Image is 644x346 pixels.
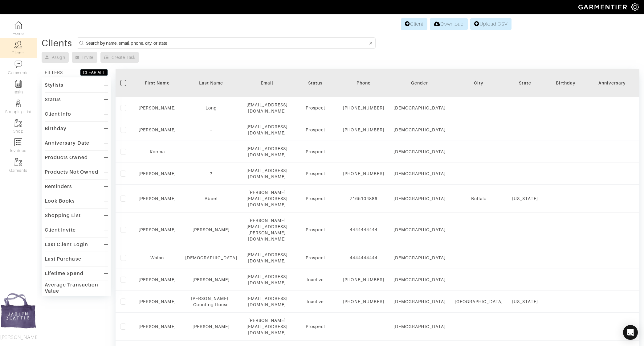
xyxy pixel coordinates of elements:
div: Anniversary [593,80,630,86]
div: Lifetime Spend [45,270,84,277]
div: [DEMOGRAPHIC_DATA] [393,277,446,283]
th: Toggle SortBy [134,69,181,97]
div: Client Info [45,111,71,117]
div: Status [45,97,61,103]
div: State [512,80,538,86]
img: gear-icon-white-bd11855cb880d31180b6d7d6211b90ccbf57a29d726f0c71d8c61bd08dd39cc2.png [631,3,639,11]
div: [EMAIL_ADDRESS][DOMAIN_NAME] [247,146,288,158]
div: [DEMOGRAPHIC_DATA] [393,255,446,261]
div: Prospect [297,105,334,111]
div: [DEMOGRAPHIC_DATA] [393,105,446,111]
button: CLEAR ALL [80,69,108,76]
div: [US_STATE] [512,196,538,202]
th: Toggle SortBy [589,69,635,97]
div: 7165104886 [343,196,384,202]
div: [PERSON_NAME][EMAIL_ADDRESS][DOMAIN_NAME] [247,317,288,336]
div: Birthday [45,126,67,132]
div: Prospect [297,127,334,133]
th: Toggle SortBy [389,69,450,97]
a: [PERSON_NAME] [139,105,176,110]
div: Buffalo [455,196,503,202]
div: Last Name [185,80,237,86]
a: Client [401,18,427,30]
div: Reminders [45,183,72,190]
div: Birthday [547,80,584,86]
th: Toggle SortBy [543,69,589,97]
div: Products Owned [45,154,88,161]
a: [PERSON_NAME] [139,277,176,282]
input: Search by name, email, phone, city, or state [86,39,368,47]
div: [DEMOGRAPHIC_DATA] [393,323,446,330]
a: Abeel [205,196,218,201]
div: [GEOGRAPHIC_DATA] [455,299,503,305]
img: garmentier-logo-header-white-b43fb05a5012e4ada735d5af1a66efaba907eab6374d6393d1fbf88cb4ef424d.png [575,2,631,12]
div: [US_STATE] [512,299,538,305]
div: Products Not Owned [45,169,98,175]
div: [DEMOGRAPHIC_DATA] [393,227,446,233]
div: City [455,80,503,86]
div: Client Invite [45,227,76,233]
div: Prospect [297,149,334,155]
a: [PERSON_NAME] [193,227,230,232]
div: [EMAIL_ADDRESS][DOMAIN_NAME] [247,167,288,180]
div: [PERSON_NAME][EMAIL_ADDRESS][DOMAIN_NAME] [247,189,288,208]
img: orders-icon-0abe47150d42831381b5fb84f609e132dff9fe21cb692f30cb5eec754e2cba89.png [14,138,22,146]
div: CLEAR ALL [83,69,105,76]
div: Stylists [45,82,63,88]
img: dashboard-icon-dbcd8f5a0b271acd01030246c82b418ddd0df26cd7fceb0bd07c9910d44c42f6.png [14,21,22,29]
div: [EMAIL_ADDRESS][DOMAIN_NAME] [247,102,288,114]
img: clients-icon-6bae9207a08558b7cb47a8932f037763ab4055f8c8b6bfacd5dc20c3e0201464.png [14,41,22,48]
a: [PERSON_NAME] [193,324,230,329]
a: Download [430,18,468,30]
div: [DEMOGRAPHIC_DATA] [393,149,446,155]
img: reminder-icon-8004d30b9f0a5d33ae49ab947aed9ed385cf756f9e5892f1edd6e32f2345188e.png [14,80,22,88]
a: [DEMOGRAPHIC_DATA] [185,255,237,260]
div: [PHONE_NUMBER] [343,127,384,133]
a: - [210,127,212,132]
a: [PERSON_NAME] [139,196,176,201]
div: [DEMOGRAPHIC_DATA] [393,171,446,177]
div: [EMAIL_ADDRESS][DOMAIN_NAME] [247,295,288,308]
a: [PERSON_NAME] [139,171,176,176]
div: [DEMOGRAPHIC_DATA] [393,127,446,133]
div: [EMAIL_ADDRESS][DOMAIN_NAME] [247,124,288,136]
div: Email [247,80,288,86]
div: [DEMOGRAPHIC_DATA] [393,196,446,202]
div: Inactive [297,299,334,305]
div: Clients [42,40,72,46]
a: - [210,149,212,154]
div: [EMAIL_ADDRESS][DOMAIN_NAME] [247,274,288,286]
div: Last Client Login [45,241,88,248]
div: Phone [343,80,384,86]
img: garments-icon-b7da505a4dc4fd61783c78ac3ca0ef83fa9d6f193b1c9dc38574b1d14d53ca28.png [14,158,22,166]
a: [PERSON_NAME] [139,227,176,232]
div: 4444444444 [343,255,384,261]
div: Prospect [297,255,334,261]
div: [PHONE_NUMBER] [343,277,384,283]
th: Toggle SortBy [292,69,338,97]
img: comment-icon-a0a6a9ef722e966f86d9cbdc48e553b5cf19dbc54f86b18d962a5391bc8f6eb6.png [14,60,22,68]
th: Toggle SortBy [181,69,242,97]
a: Keema [150,149,165,154]
a: ? [210,171,212,176]
div: Look Books [45,198,75,204]
img: stylists-icon-eb353228a002819b7ec25b43dbf5f0378dd9e0616d9560372ff212230b889e62.png [14,100,22,107]
a: Long [206,105,217,110]
div: FILTERS [45,69,63,76]
div: [DEMOGRAPHIC_DATA] [393,299,446,305]
div: [PHONE_NUMBER] [343,105,384,111]
div: Prospect [297,227,334,233]
div: Average Transaction Value [45,282,104,294]
div: Shopping List [45,212,81,219]
a: [PERSON_NAME] - Counting House [191,296,231,307]
div: First Name [139,80,176,86]
div: Prospect [297,171,334,177]
div: Open Intercom Messenger [623,325,638,340]
a: [PERSON_NAME] [193,277,230,282]
a: [PERSON_NAME] [139,299,176,304]
a: [PERSON_NAME] [139,127,176,132]
div: Status [297,80,334,86]
div: Gender [393,80,446,86]
div: Inactive [297,277,334,283]
div: [PERSON_NAME][EMAIL_ADDRESS][PERSON_NAME][DOMAIN_NAME] [247,217,288,242]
